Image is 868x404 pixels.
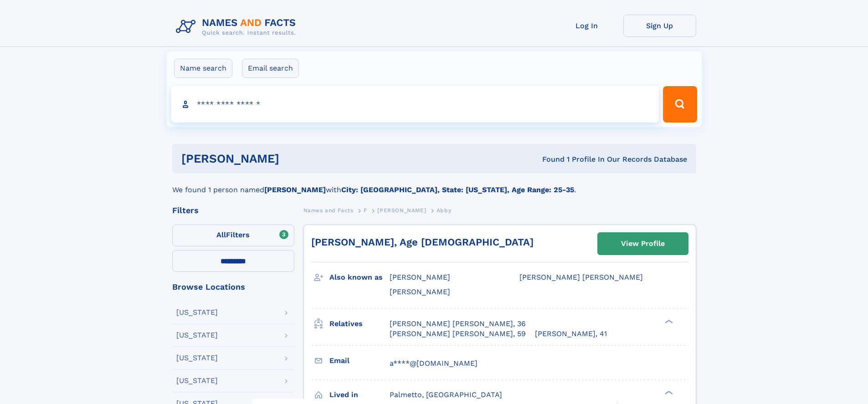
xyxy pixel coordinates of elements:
[172,225,294,246] label: Filters
[176,377,218,384] div: [US_STATE]
[329,316,390,332] h3: Relatives
[171,86,659,123] input: search input
[390,390,502,399] span: Palmetto, [GEOGRAPHIC_DATA]
[172,174,696,195] div: We found 1 person named with .
[535,329,607,339] a: [PERSON_NAME], 41
[176,354,218,362] div: [US_STATE]
[390,319,526,329] a: [PERSON_NAME] [PERSON_NAME], 36
[172,15,303,39] img: Logo Names and Facts
[390,287,450,296] span: [PERSON_NAME]
[329,270,390,285] h3: Also known as
[364,207,367,214] span: F
[311,236,534,248] a: [PERSON_NAME], Age [DEMOGRAPHIC_DATA]
[172,283,294,291] div: Browse Locations
[176,309,218,316] div: [US_STATE]
[663,318,673,324] div: ❯
[663,86,697,123] button: Search Button
[176,332,218,339] div: [US_STATE]
[621,233,665,254] div: View Profile
[550,15,623,37] a: Log In
[174,59,232,78] label: Name search
[623,15,696,37] a: Sign Up
[437,207,451,214] span: Abby
[216,230,226,239] span: All
[377,207,426,214] span: [PERSON_NAME]
[519,273,643,281] span: [PERSON_NAME] [PERSON_NAME]
[377,205,426,216] a: [PERSON_NAME]
[181,153,411,164] h1: [PERSON_NAME]
[390,329,526,339] a: [PERSON_NAME] [PERSON_NAME], 59
[390,273,450,281] span: [PERSON_NAME]
[329,387,390,403] h3: Lived in
[663,389,673,395] div: ❯
[303,205,354,216] a: Names and Facts
[364,205,367,216] a: F
[341,185,574,194] b: City: [GEOGRAPHIC_DATA], State: [US_STATE], Age Range: 25-35
[411,154,687,164] div: Found 1 Profile In Our Records Database
[329,353,390,368] h3: Email
[242,59,299,78] label: Email search
[598,233,688,255] a: View Profile
[264,185,326,194] b: [PERSON_NAME]
[172,206,294,215] div: Filters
